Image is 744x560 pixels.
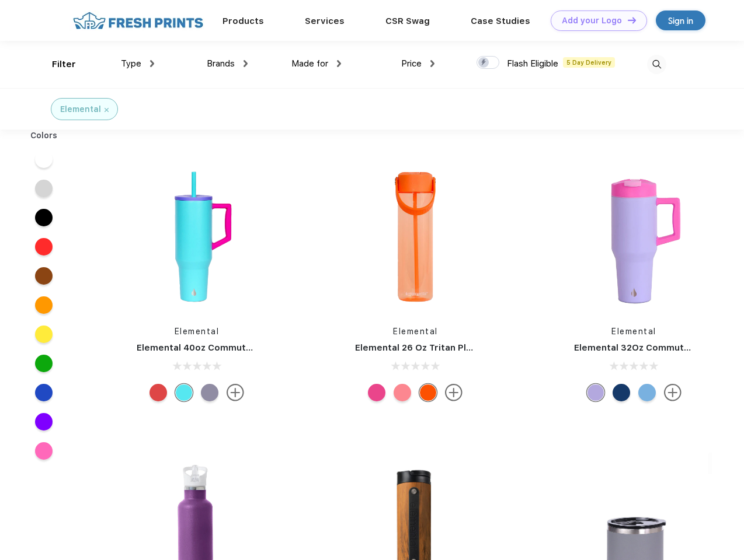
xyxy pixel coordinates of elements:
div: Red [150,384,167,401]
div: Blue Tie Dye [175,384,193,401]
span: Made for [291,58,328,69]
img: dropdown.png [150,60,154,67]
img: more.svg [445,384,463,401]
div: Sign in [668,14,693,27]
div: Rose [394,384,411,401]
a: Elemental [393,327,438,336]
img: dropdown.png [430,60,434,67]
div: Add your Logo [562,16,622,26]
a: Sign in [656,10,705,30]
span: Flash Eligible [507,58,558,69]
img: dropdown.png [244,60,248,67]
a: Services [305,16,345,26]
a: Elemental 40oz Commuter Tumbler [137,342,295,353]
span: 5 Day Delivery [563,57,615,68]
div: Filter [52,58,76,71]
a: CSR Swag [385,16,430,26]
img: fo%20logo%202.webp [69,10,207,31]
img: DT [628,17,636,23]
div: Graphite [201,384,218,401]
div: Orange [419,384,437,401]
img: more.svg [664,384,682,401]
div: Colors [22,129,67,142]
div: Elemental [60,103,101,116]
img: func=resize&h=266 [119,159,274,314]
a: Elemental 32Oz Commuter Tumbler [574,342,733,353]
a: Products [222,16,264,26]
div: Navy [613,384,630,401]
span: Brands [207,58,235,69]
span: Price [401,58,422,69]
img: desktop_search.svg [647,55,666,74]
img: more.svg [227,384,244,401]
img: func=resize&h=266 [338,159,493,314]
img: filter_cancel.svg [105,108,109,112]
a: Elemental 26 Oz Tritan Plastic Water Bottle [355,342,548,353]
span: Type [121,58,141,69]
div: Pink Checkers [368,384,385,401]
a: Elemental [611,327,656,336]
a: Elemental [175,327,220,336]
div: Lilac Tie Dye [587,384,604,401]
img: func=resize&h=266 [557,159,712,314]
div: Ocean Blue [638,384,656,401]
img: dropdown.png [337,60,341,67]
